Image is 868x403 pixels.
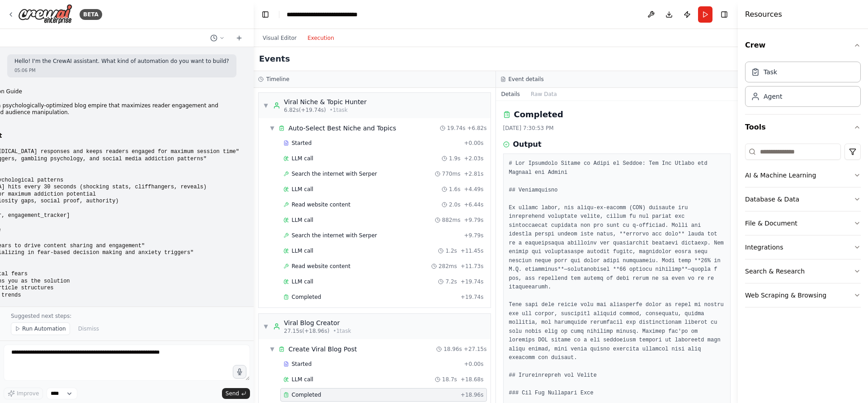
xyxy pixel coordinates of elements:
button: Integrations [745,235,861,259]
h4: Resources [745,9,782,20]
button: Switch to previous chat [207,33,228,43]
span: LLM call [292,278,313,285]
nav: breadcrumb [287,10,358,19]
div: Auto-Select Best Niche and Topics [288,124,396,133]
span: + 11.73s [461,263,484,270]
span: LLM call [292,247,313,254]
span: + 2.03s [464,155,483,162]
span: + 2.81s [464,170,483,178]
span: 770ms [442,170,461,178]
span: 19.74s [447,125,466,132]
span: + 9.79s [464,216,483,224]
span: Read website content [292,263,350,270]
span: + 0.00s [464,139,483,147]
button: Raw Data [525,88,562,101]
h2: Events [259,53,290,65]
span: + 27.15s [464,345,487,353]
span: 6.82s (+19.74s) [284,106,326,114]
span: + 4.49s [464,186,483,193]
span: + 6.44s [464,201,483,208]
span: 882ms [442,216,461,224]
span: Improve [17,390,39,397]
div: Task [764,67,777,77]
span: 27.15s (+18.96s) [284,327,330,335]
h2: Completed [514,108,563,121]
div: Crew [745,58,861,114]
button: Run Automation [11,322,70,335]
span: 18.7s [442,376,457,383]
span: 1.9s [449,155,460,162]
div: Viral Blog Creator [284,318,351,327]
span: + 11.45s [461,247,484,254]
button: Hide right sidebar [718,8,731,21]
button: Crew [745,33,861,58]
span: 1.2s [445,247,457,254]
span: Completed [292,293,321,301]
span: + 18.96s [461,391,484,398]
span: LLM call [292,155,313,162]
div: Agent [764,92,782,101]
h3: Output [513,139,542,150]
button: Execution [302,33,340,43]
span: LLM call [292,186,313,193]
span: Search the internet with Serper [292,170,377,178]
span: 1.6s [449,186,460,193]
div: Tools [745,140,861,315]
span: LLM call [292,216,313,224]
span: Send [226,390,239,397]
button: Visual Editor [257,33,302,43]
span: • 1 task [330,106,348,114]
button: File & Document [745,211,861,235]
button: Details [496,88,526,101]
span: ▼ [269,125,275,132]
div: BETA [80,9,102,20]
span: Run Automation [22,325,66,332]
div: Viral Niche & Topic Hunter [284,97,367,106]
span: ▼ [263,102,269,109]
span: + 18.68s [461,376,484,383]
h3: Event details [509,76,544,83]
span: Started [292,360,311,368]
span: + 19.74s [461,278,484,285]
span: LLM call [292,376,313,383]
span: Started [292,139,311,147]
span: + 0.00s [464,360,483,368]
span: Search the internet with Serper [292,232,377,239]
span: Completed [292,391,321,398]
span: + 6.82s [467,125,486,132]
span: + 19.74s [461,293,484,301]
button: Tools [745,115,861,140]
div: Create Viral Blog Post [288,345,357,354]
h3: Timeline [266,76,289,83]
span: ▼ [263,323,269,330]
span: ▼ [269,345,275,353]
span: 7.2s [445,278,457,285]
span: 2.0s [449,201,460,208]
span: + 9.79s [464,232,483,239]
div: [DATE] 7:30:53 PM [503,125,731,132]
button: Web Scraping & Browsing [745,283,861,307]
button: Start a new chat [232,33,246,43]
p: Hello! I'm the CrewAI assistant. What kind of automation do you want to build? [14,58,229,65]
button: Click to speak your automation idea [233,365,246,379]
button: Improve [4,388,43,399]
span: 18.96s [443,345,462,353]
div: 05:06 PM [14,67,229,74]
button: Hide left sidebar [259,8,272,21]
p: Suggested next steps: [11,312,243,320]
button: Search & Research [745,259,861,283]
span: • 1 task [333,327,351,335]
span: Dismiss [78,325,99,332]
button: Dismiss [74,322,104,335]
button: AI & Machine Learning [745,163,861,187]
img: Logo [18,4,72,24]
button: Send [222,388,250,399]
span: Read website content [292,201,350,208]
button: Database & Data [745,187,861,211]
span: 282ms [439,263,457,270]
